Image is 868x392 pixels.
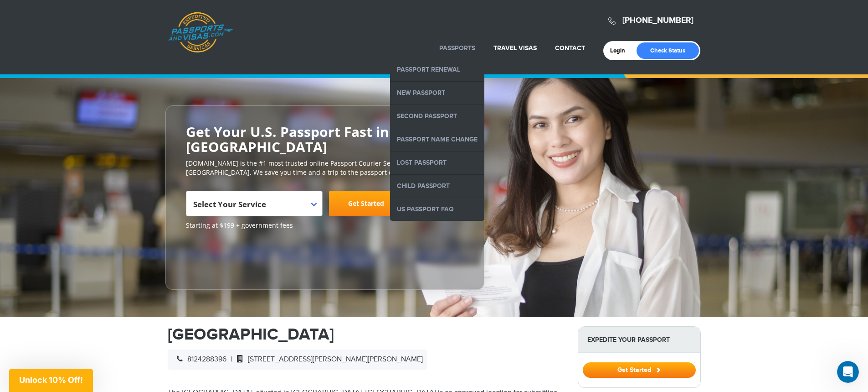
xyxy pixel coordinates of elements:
span: Select Your Service [193,194,313,220]
span: Select Your Service [186,191,323,216]
span: Starting at $199 + government fees [186,221,464,230]
h2: Get Your U.S. Passport Fast in [GEOGRAPHIC_DATA] [186,124,464,154]
a: Get Started [329,191,404,216]
iframe: Customer reviews powered by Trustpilot [186,235,254,280]
p: [DOMAIN_NAME] is the #1 most trusted online Passport Courier Service in [GEOGRAPHIC_DATA]. We sav... [186,159,464,177]
button: Get Started [583,362,696,378]
a: Passports & [DOMAIN_NAME] [168,12,233,53]
a: Passports [439,44,475,52]
a: Get Started [583,366,696,373]
iframe: Intercom live chat [837,361,859,383]
h1: [GEOGRAPHIC_DATA] [168,326,564,343]
span: [STREET_ADDRESS][PERSON_NAME][PERSON_NAME] [232,355,423,364]
a: Check Status [637,42,699,59]
strong: Expedite Your Passport [578,327,700,353]
a: New Passport [390,82,484,105]
a: Passport Renewal [390,58,484,81]
a: Child Passport [390,175,484,198]
a: Contact [555,44,585,52]
div: Unlock 10% Off! [9,369,93,392]
span: Unlock 10% Off! [19,375,83,385]
a: [PHONE_NUMBER] [622,16,693,26]
a: Passport Name Change [390,128,484,151]
a: Travel Visas [493,44,537,52]
a: Second Passport [390,105,484,128]
span: Select Your Service [193,199,266,209]
a: Lost Passport [390,152,484,174]
span: 8124288396 [172,355,226,364]
div: | [168,350,427,370]
a: US Passport FAQ [390,198,484,221]
a: Login [610,47,632,54]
